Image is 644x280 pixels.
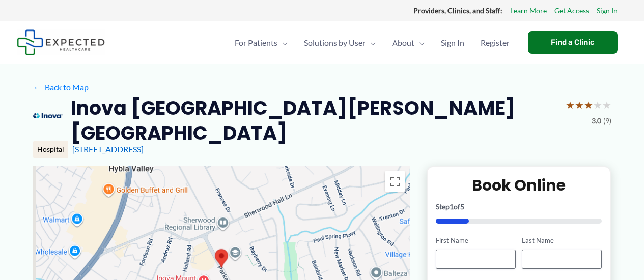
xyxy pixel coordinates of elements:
span: ★ [602,96,611,114]
label: First Name [436,236,516,245]
span: ★ [584,96,593,114]
a: Sign In [597,4,618,17]
a: Solutions by UserMenu Toggle [296,25,384,60]
a: AboutMenu Toggle [384,25,433,60]
span: About [392,25,414,60]
h2: Book Online [436,175,602,195]
p: Step of [436,203,602,210]
span: 1 [450,202,454,211]
span: ★ [575,96,584,114]
span: For Patients [235,25,277,60]
span: Sign In [441,25,464,60]
span: Menu Toggle [277,25,288,60]
strong: Providers, Clinics, and Staff: [413,6,502,15]
a: Find a Clinic [528,31,618,54]
span: 5 [460,202,464,211]
span: 3.0 [592,114,601,128]
div: Hospital [33,141,68,158]
h2: Inova [GEOGRAPHIC_DATA][PERSON_NAME] [GEOGRAPHIC_DATA] [71,96,557,146]
a: Sign In [433,25,472,60]
a: ←Back to Map [33,80,89,95]
span: ← [33,82,43,92]
label: Last Name [522,236,602,245]
img: Expected Healthcare Logo - side, dark font, small [17,29,105,55]
a: Get Access [554,4,589,17]
a: Register [472,25,518,60]
span: (9) [603,114,611,128]
span: ★ [593,96,602,114]
a: For PatientsMenu Toggle [227,25,296,60]
span: Solutions by User [304,25,366,60]
span: Register [481,25,510,60]
a: [STREET_ADDRESS] [72,144,144,154]
button: Toggle fullscreen view [385,171,405,192]
nav: Primary Site Navigation [227,25,518,60]
span: ★ [566,96,575,114]
span: Menu Toggle [414,25,425,60]
a: Learn More [510,4,547,17]
span: Menu Toggle [366,25,376,60]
